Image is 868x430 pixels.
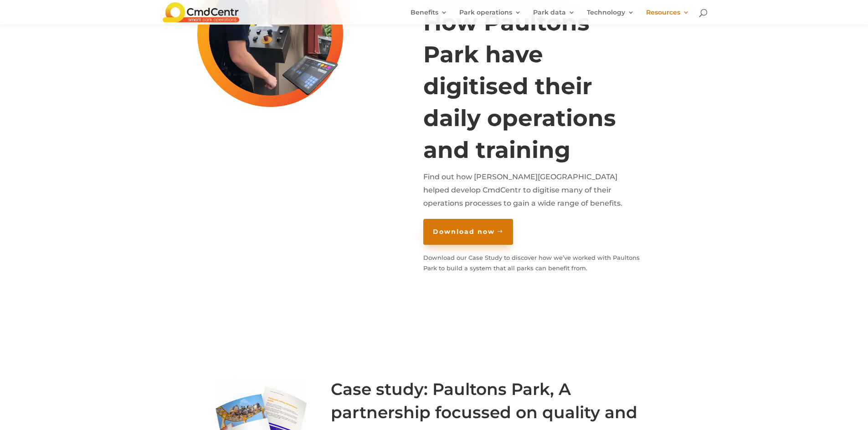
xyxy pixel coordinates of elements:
img: CmdCentr [163,2,239,22]
h1: How Paultons Park have digitised their daily operations and training [423,7,642,171]
a: Download now [423,219,514,244]
a: Park data [533,9,575,25]
a: Resources [646,9,689,25]
a: Park operations [459,9,521,25]
span: Find out how [PERSON_NAME][GEOGRAPHIC_DATA] helped develop CmdCentr to digitise many of their ope... [423,172,622,207]
a: Benefits [411,9,447,25]
span: Download our Case Study to discover how we’ve worked with Paultons Park to build a system that al... [423,254,640,272]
